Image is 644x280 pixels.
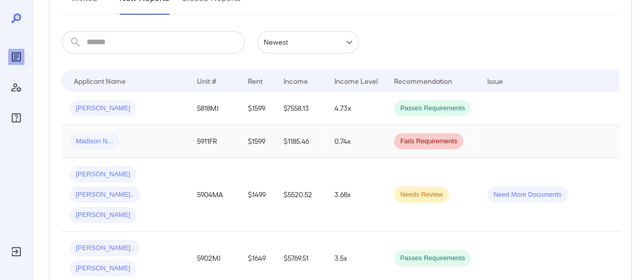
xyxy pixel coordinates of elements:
span: Need More Documents [487,190,568,200]
td: $1499 [240,158,275,232]
td: 3.68x [326,158,386,232]
td: $1599 [240,92,275,125]
span: [PERSON_NAME].. [70,190,140,200]
span: [PERSON_NAME] [70,210,136,220]
span: Fails Requirements [394,137,463,146]
td: 5904MA [189,158,240,232]
span: [PERSON_NAME] [70,170,136,179]
div: Applicant Name [74,75,126,87]
td: $1599 [240,125,275,158]
div: Income Level [334,75,378,87]
span: Passes Requirements [394,104,471,113]
span: [PERSON_NAME].. [70,243,140,253]
div: FAQ [8,110,24,126]
span: Passes Requirements [394,254,471,263]
td: $5520.52 [275,158,326,232]
div: Newest [257,31,359,53]
td: $7558.13 [275,92,326,125]
td: 0.74x [326,125,386,158]
div: Income [284,75,308,87]
span: [PERSON_NAME] [70,264,136,273]
span: [PERSON_NAME] [70,104,136,113]
td: 4.73x [326,92,386,125]
td: 5911FR [189,125,240,158]
div: Issue [487,75,503,87]
div: Rent [248,75,264,87]
div: Reports [8,49,24,65]
div: Manage Users [8,79,24,96]
span: Needs Review [394,190,449,200]
td: 5818MJ [189,92,240,125]
td: $1185.46 [275,125,326,158]
span: Madison N... [70,137,119,146]
div: Recommendation [394,75,452,87]
div: Unit # [197,75,216,87]
div: Log Out [8,243,24,260]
